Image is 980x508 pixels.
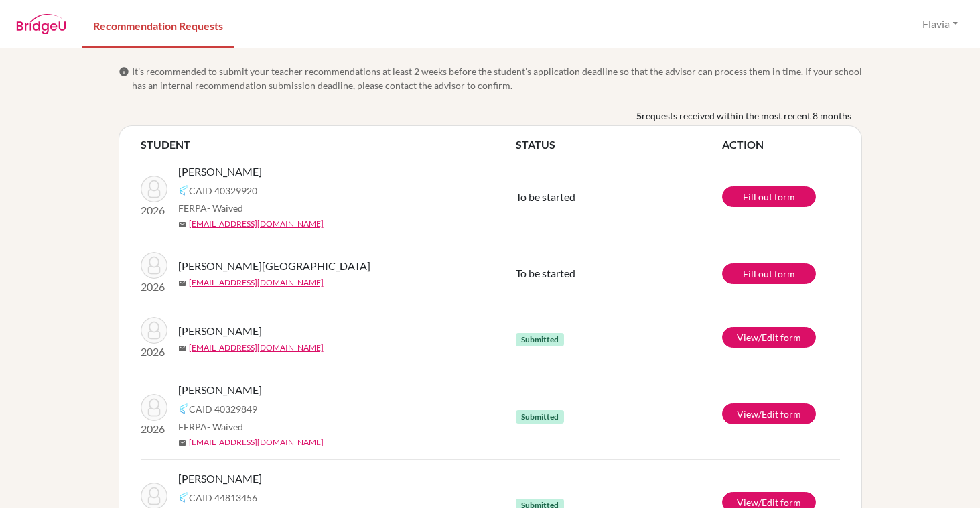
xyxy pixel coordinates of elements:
span: To be started [516,190,575,203]
a: Fill out form [722,263,816,284]
button: Flavia [916,11,964,37]
img: Harding, Victoria [141,252,167,279]
a: [EMAIL_ADDRESS][DOMAIN_NAME] [189,342,324,354]
span: - Waived [207,421,243,432]
span: It’s recommended to submit your teacher recommendations at least 2 weeks before the student’s app... [132,64,862,92]
a: Fill out form [722,186,816,207]
p: 2026 [141,421,167,437]
b: 5 [636,109,642,123]
a: View/Edit form [722,327,816,348]
span: [PERSON_NAME] [178,164,262,180]
span: mail [178,220,186,229]
th: ACTION [722,137,840,153]
a: View/Edit form [722,403,816,424]
span: requests received within the most recent 8 months [642,109,851,123]
img: BridgeU logo [16,14,66,34]
span: To be started [516,267,575,279]
span: mail [178,279,186,288]
span: mail [178,344,186,353]
span: info [119,66,129,77]
a: Recommendation Requests [82,2,234,48]
a: [EMAIL_ADDRESS][DOMAIN_NAME] [189,436,324,448]
span: [PERSON_NAME][GEOGRAPHIC_DATA] [178,258,370,274]
span: FERPA [178,420,243,434]
img: Common App logo [178,403,189,414]
img: Common App logo [178,492,189,503]
span: CAID 40329920 [189,184,257,198]
p: 2026 [141,202,167,218]
th: STATUS [516,137,722,153]
span: [PERSON_NAME] [178,323,262,339]
span: Submitted [516,333,564,346]
span: [PERSON_NAME] [178,382,262,398]
th: STUDENT [141,137,516,153]
p: 2026 [141,279,167,295]
img: Vazquez, Nicolas [141,394,167,421]
span: FERPA [178,201,243,215]
a: [EMAIL_ADDRESS][DOMAIN_NAME] [189,277,324,289]
span: - Waived [207,202,243,214]
span: mail [178,439,186,447]
img: Vazquez, Alejandro [141,176,167,202]
span: CAID 44813456 [189,491,257,505]
img: Common App logo [178,185,189,196]
a: [EMAIL_ADDRESS][DOMAIN_NAME] [189,218,324,230]
img: Bravo, Andres [141,317,167,344]
span: CAID 40329849 [189,402,257,416]
span: Submitted [516,410,564,424]
span: [PERSON_NAME] [178,470,262,487]
p: 2026 [141,344,167,360]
